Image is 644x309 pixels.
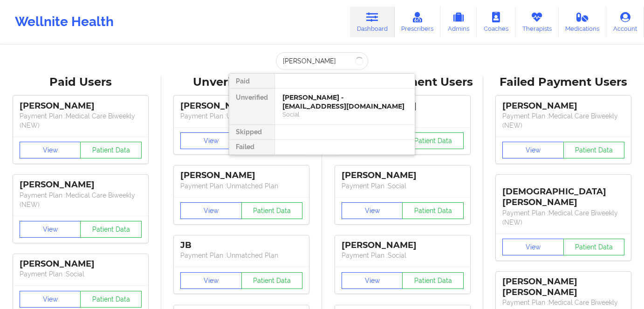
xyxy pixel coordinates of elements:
button: View [502,239,564,255]
div: Failed Payment Users [490,75,638,89]
p: Payment Plan : Medical Care Biweekly (NEW) [20,191,142,209]
button: Patient Data [80,291,142,308]
p: Payment Plan : Social [342,181,464,191]
button: View [20,221,81,238]
p: Payment Plan : Social [20,269,142,279]
button: Patient Data [402,202,464,219]
p: Payment Plan : Medical Care Biweekly (NEW) [502,208,624,227]
div: [PERSON_NAME] [502,101,624,111]
a: Coaches [477,7,515,37]
div: [PERSON_NAME] [342,170,464,181]
button: Patient Data [402,272,464,289]
div: [PERSON_NAME] [PERSON_NAME] [502,276,624,298]
div: [PERSON_NAME] [20,101,142,111]
div: Unverified [229,89,274,125]
button: View [342,202,403,219]
p: Payment Plan : Medical Care Biweekly (NEW) [20,111,142,130]
div: [PERSON_NAME] [20,179,142,190]
a: Prescribers [395,7,441,37]
div: Skipped [229,125,274,140]
div: [PERSON_NAME] [180,170,302,181]
p: Payment Plan : Unmatched Plan [180,181,302,191]
button: View [180,132,242,149]
a: Therapists [515,7,559,37]
div: [PERSON_NAME] [342,240,464,251]
button: View [342,272,403,289]
div: [PERSON_NAME] [180,101,302,111]
a: Account [606,7,644,37]
a: Admins [440,7,477,37]
button: Patient Data [563,239,625,255]
button: Patient Data [402,132,464,149]
button: Patient Data [241,202,303,219]
div: Failed [229,140,274,155]
button: View [180,272,242,289]
a: Dashboard [350,7,395,37]
div: JB [180,240,302,251]
p: Payment Plan : Medical Care Biweekly (NEW) [502,111,624,130]
button: Patient Data [241,272,303,289]
button: Patient Data [80,221,142,238]
button: Patient Data [80,142,142,158]
button: View [20,291,81,308]
div: Paid [229,74,274,89]
div: [PERSON_NAME] [20,259,142,269]
button: View [180,202,242,219]
button: Patient Data [563,142,625,158]
div: [DEMOGRAPHIC_DATA][PERSON_NAME] [502,179,624,208]
p: Payment Plan : Unmatched Plan [180,111,302,121]
div: Social [282,110,407,118]
div: Unverified Users [168,75,316,89]
div: Paid Users [7,75,155,89]
button: View [502,142,564,158]
div: [PERSON_NAME] - [EMAIL_ADDRESS][DOMAIN_NAME] [282,93,407,110]
p: Payment Plan : Unmatched Plan [180,251,302,260]
p: Payment Plan : Social [342,251,464,260]
button: View [20,142,81,158]
a: Medications [559,7,607,37]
